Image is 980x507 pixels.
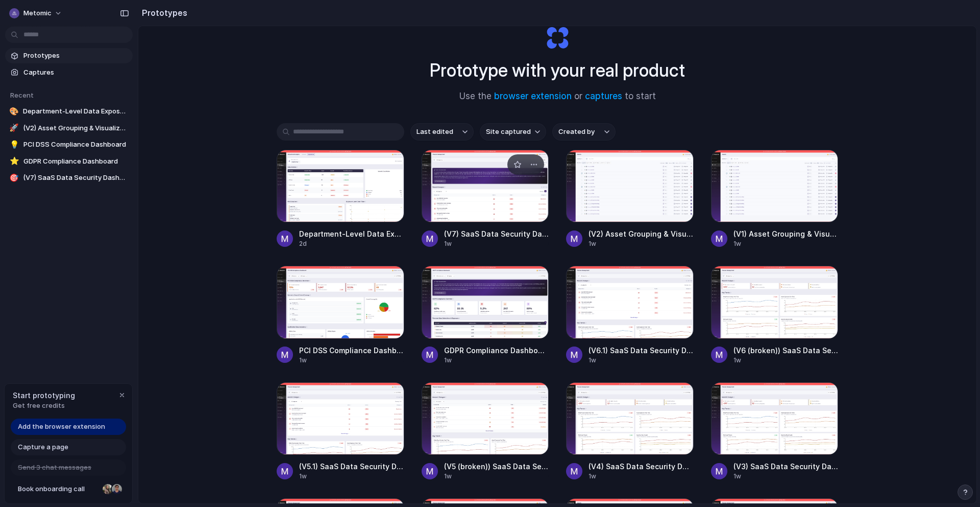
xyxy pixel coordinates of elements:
button: Created by [552,123,616,141]
a: (V1) Asset Grouping & Visualization Interface(V1) Asset Grouping & Visualization Interface1w [711,150,839,248]
span: Add the browser extension [18,422,105,432]
span: Capture a page [18,442,68,452]
a: captures [585,91,622,101]
div: Nicole Kubica [102,483,114,495]
span: (V3) SaaS Data Security Dashboard [733,461,839,472]
div: 1w [299,472,404,481]
a: ⭐GDPR Compliance Dashboard [5,154,133,169]
span: Recent [10,91,34,99]
div: 2d [299,239,404,248]
span: (V6.1) SaaS Data Security Dashboard [589,345,694,356]
div: 🎨 [9,106,19,117]
a: Prototypes [5,48,133,63]
div: 1w [444,472,549,481]
a: (V4) SaaS Data Security Dashboard(V4) SaaS Data Security Dashboard1w [566,382,694,481]
a: 🚀(V2) Asset Grouping & Visualization Interface [5,121,133,136]
span: GDPR Compliance Dashboard [444,345,549,356]
span: (V2) Asset Grouping & Visualization Interface [23,123,129,133]
span: (V5 (broken)) SaaS Data Security Dashboard [444,461,549,472]
a: (V6.1) SaaS Data Security Dashboard(V6.1) SaaS Data Security Dashboard1w [566,266,694,364]
span: Get free credits [13,401,75,411]
span: Captures [23,67,129,78]
div: 1w [733,356,839,365]
span: (V5.1) SaaS Data Security Dashboard [299,461,404,472]
div: Christian Iacullo [111,483,123,495]
span: Department-Level Data Exposure Dashboard [299,228,404,239]
span: (V7) SaaS Data Security Dashboard [444,228,549,239]
span: (V7) SaaS Data Security Dashboard [23,173,129,183]
span: Send 3 chat messages [18,463,91,473]
a: Department-Level Data Exposure DashboardDepartment-Level Data Exposure Dashboard2d [277,150,404,248]
a: Book onboarding call [11,481,126,497]
span: Use the or to start [459,90,656,103]
h1: Prototype with your real product [430,57,685,84]
span: (V4) SaaS Data Security Dashboard [589,461,694,472]
div: 🚀 [9,123,19,133]
a: 🎯(V7) SaaS Data Security Dashboard [5,170,133,186]
span: (V1) Asset Grouping & Visualization Interface [733,228,839,239]
a: (V6 (broken)) SaaS Data Security Dashboard(V6 (broken)) SaaS Data Security Dashboard1w [711,266,839,364]
a: (V5.1) SaaS Data Security Dashboard(V5.1) SaaS Data Security Dashboard1w [277,382,404,481]
button: Site captured [480,123,546,141]
div: 1w [733,472,839,481]
a: Captures [5,65,133,80]
a: (V7) SaaS Data Security Dashboard(V7) SaaS Data Security Dashboard1w [422,150,549,248]
span: Site captured [486,127,531,137]
span: (V2) Asset Grouping & Visualization Interface [589,228,694,239]
span: Department-Level Data Exposure Dashboard [23,106,129,117]
a: (V2) Asset Grouping & Visualization Interface(V2) Asset Grouping & Visualization Interface1w [566,150,694,248]
h2: Prototypes [138,7,187,19]
span: GDPR Compliance Dashboard [23,156,129,167]
span: Start prototyping [13,390,75,401]
span: Book onboarding call [18,484,99,494]
span: Metomic [23,8,52,18]
span: PCI DSS Compliance Dashboard [23,140,129,150]
a: GDPR Compliance DashboardGDPR Compliance Dashboard1w [422,266,549,364]
span: (V6 (broken)) SaaS Data Security Dashboard [733,345,839,356]
div: 1w [299,356,404,365]
div: ⭐ [9,156,19,167]
a: PCI DSS Compliance DashboardPCI DSS Compliance Dashboard1w [277,266,404,364]
a: browser extension [494,91,572,101]
span: PCI DSS Compliance Dashboard [299,345,404,356]
span: Last edited [416,127,453,137]
button: Last edited [410,123,474,141]
div: 1w [733,239,839,248]
a: (V5 (broken)) SaaS Data Security Dashboard(V5 (broken)) SaaS Data Security Dashboard1w [422,382,549,481]
span: Prototypes [23,51,129,61]
div: 1w [589,356,694,365]
div: 1w [444,356,549,365]
a: (V3) SaaS Data Security Dashboard(V3) SaaS Data Security Dashboard1w [711,382,839,481]
div: 1w [589,239,694,248]
span: Created by [558,127,595,137]
button: Metomic [5,5,67,21]
a: 🎨Department-Level Data Exposure Dashboard [5,104,133,119]
div: 1w [444,239,549,248]
div: 1w [589,472,694,481]
div: 💡 [9,140,19,150]
div: 🎯 [9,173,19,183]
a: 💡PCI DSS Compliance Dashboard [5,137,133,152]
